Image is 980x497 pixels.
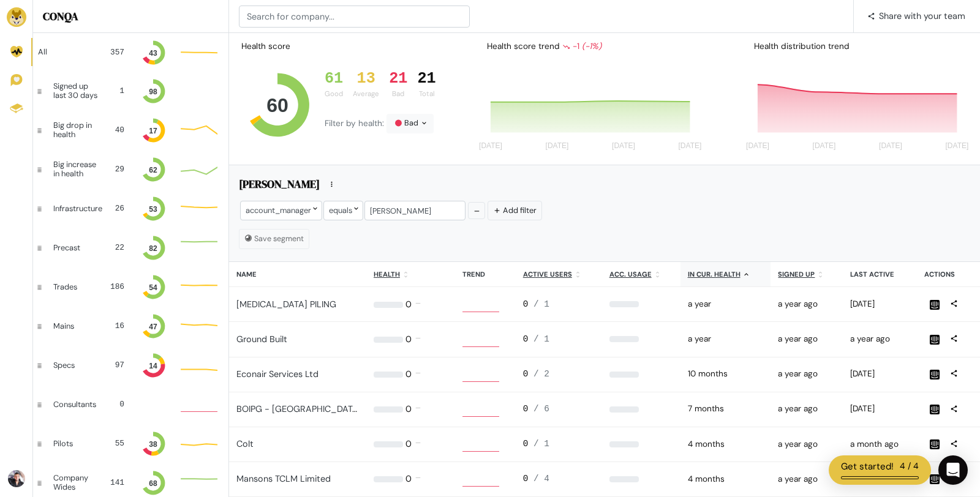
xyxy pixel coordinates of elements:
[53,474,99,491] div: Company Wides
[850,298,910,310] div: 2025-07-25 11:24am
[841,460,894,474] div: Get started!
[8,470,25,487] img: Avatar
[236,334,287,345] a: Ground Built
[843,262,917,287] th: Last active
[53,400,96,409] div: Consultants
[609,476,673,482] div: 0%
[479,141,502,150] tspan: [DATE]
[33,72,228,111] a: Signed up last 30 days 1 98
[239,229,309,248] button: Save segment
[33,189,228,228] a: Infrastructure 26 53
[523,438,595,451] div: 0
[112,85,124,97] div: 1
[353,70,379,88] div: 13
[239,6,470,28] input: Search for company...
[111,163,124,175] div: 29
[545,141,568,150] tspan: [DATE]
[53,283,95,291] div: Trades
[938,455,968,485] div: Open Intercom Messenger
[33,385,228,424] a: Consultants 0
[609,372,673,378] div: 0%
[523,368,595,381] div: 0
[455,262,516,287] th: Trend
[688,298,764,310] div: 2024-06-10 12:00am
[523,473,595,486] div: 0
[678,141,701,150] tspan: [DATE]
[325,70,343,88] div: 61
[688,438,764,450] div: 2025-03-31 12:00am
[405,368,412,381] div: 0
[562,40,601,53] div: -1
[533,439,549,449] span: / 1
[609,301,673,307] div: 0%
[38,48,95,56] div: All
[609,406,673,413] div: 0%
[405,403,412,416] div: 0
[405,438,412,451] div: 0
[236,473,331,484] a: Mansons TCLM Limited
[105,438,124,449] div: 55
[778,333,835,345] div: 2024-05-31 08:05am
[33,150,228,189] a: Big increase in health 29 62
[688,473,764,485] div: 2025-03-31 12:00am
[533,334,549,344] span: / 1
[53,121,100,139] div: Big drop in health
[688,368,764,380] div: 2024-10-07 12:00am
[53,361,95,370] div: Specs
[33,111,228,150] a: Big drop in health 40 17
[33,307,228,346] a: Mains 16 47
[523,298,595,312] div: 0
[612,141,635,150] tspan: [DATE]
[33,267,228,307] a: Trades 186 54
[523,403,595,416] div: 0
[112,203,124,214] div: 26
[778,473,835,485] div: 2024-05-15 01:21pm
[533,404,549,414] span: / 6
[488,201,542,220] button: Add filter
[33,228,228,267] a: Precast 22 82
[778,368,835,380] div: 2024-05-15 01:25pm
[850,368,910,380] div: 2025-05-02 11:46am
[582,41,601,51] i: (-1%)
[386,114,434,133] div: Bad
[236,299,336,310] a: [MEDICAL_DATA] PILING
[374,270,400,278] u: Health
[53,244,95,252] div: Precast
[109,477,124,488] div: 141
[533,299,549,309] span: / 1
[325,118,386,129] span: Filter by health:
[105,47,124,58] div: 357
[405,333,412,346] div: 0
[523,270,572,278] u: Active users
[405,298,412,312] div: 0
[53,160,102,178] div: Big increase in health
[7,7,26,27] img: Brand
[106,398,124,410] div: 0
[240,201,322,220] div: account_manager
[533,474,549,484] span: / 4
[688,333,764,345] div: 2024-07-15 12:00am
[778,298,835,310] div: 2024-05-15 01:22pm
[33,33,228,72] a: All 357 43
[900,460,919,474] div: 4 / 4
[239,177,320,195] h5: [PERSON_NAME]
[105,320,124,332] div: 16
[477,35,708,58] div: Health score trend
[33,346,228,385] a: Specs 97 14
[417,70,435,88] div: 21
[239,38,293,55] div: Health score
[688,403,764,415] div: 2024-12-30 12:00am
[609,336,673,342] div: 0%
[609,270,652,278] u: Acc. Usage
[746,141,769,150] tspan: [DATE]
[850,403,910,415] div: 2025-05-21 07:42am
[744,35,975,58] div: Health distribution trend
[778,403,835,415] div: 2024-08-05 05:10pm
[236,403,428,414] a: BOIPG - [GEOGRAPHIC_DATA] Plumbing & Gas
[405,473,412,486] div: 0
[43,10,219,23] h5: CONQA
[236,368,318,379] a: Econair Services Ltd
[33,424,228,463] a: Pilots 55 38
[609,441,673,447] div: 0%
[323,201,363,220] div: equals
